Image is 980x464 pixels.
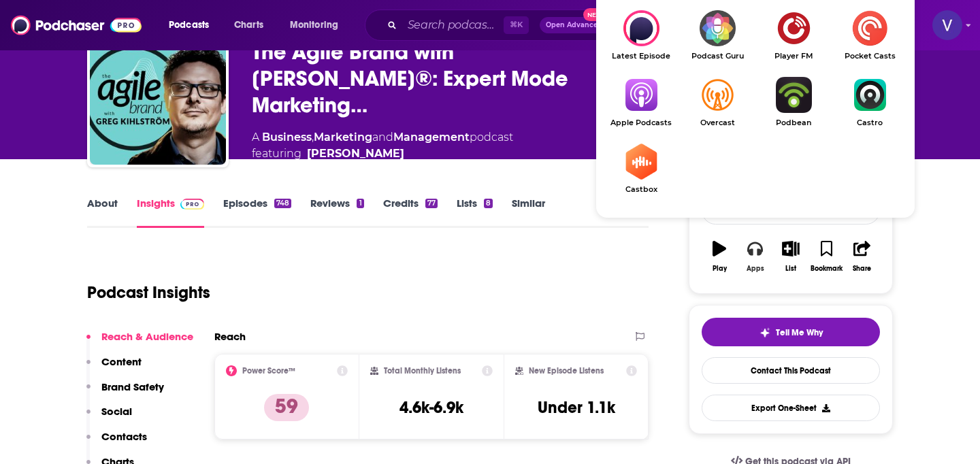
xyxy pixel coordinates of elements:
span: ⌘ K [504,16,529,34]
h3: Under 1.1k [538,397,615,418]
button: Content [86,355,142,380]
div: Apps [747,265,764,273]
span: Apple Podcasts [603,118,679,127]
a: Podcast GuruPodcast Guru [679,10,755,61]
input: Search podcasts, credits, & more... [402,14,504,36]
button: Contacts [86,430,147,455]
span: New [583,8,608,21]
span: Tell Me Why [776,327,823,338]
img: User Profile [932,10,962,40]
a: Management [393,131,470,144]
span: featuring [252,146,513,162]
img: The Agile Brand with Greg Kihlström®: Expert Mode Marketing Technology, AI, & CX [90,29,226,165]
span: Monitoring [290,16,338,35]
div: 8 [484,199,493,208]
button: List [773,232,808,281]
div: List [785,265,796,273]
span: Logged in as victoria.wilson [932,10,962,40]
span: Castbox [603,185,679,194]
img: Podchaser - Follow, Share and Rate Podcasts [11,12,142,38]
div: Play [713,265,727,273]
p: 59 [264,394,309,421]
img: Podchaser Pro [180,199,204,210]
h1: Podcast Insights [87,282,210,303]
div: Bookmark [811,265,843,273]
button: Play [702,232,737,281]
p: Brand Safety [101,380,164,393]
a: InsightsPodchaser Pro [137,197,204,228]
span: Podcast Guru [679,52,755,61]
a: Similar [512,197,545,228]
h2: Power Score™ [242,366,295,376]
button: Export One-Sheet [702,395,880,421]
span: Charts [234,16,263,35]
button: open menu [159,14,227,36]
button: Share [845,232,880,281]
a: Apple PodcastsApple Podcasts [603,77,679,127]
p: Contacts [101,430,147,443]
button: Show profile menu [932,10,962,40]
span: , [312,131,314,144]
a: Business [262,131,312,144]
span: Player FM [755,52,832,61]
p: Reach & Audience [101,330,193,343]
h2: Total Monthly Listens [384,366,461,376]
a: CastboxCastbox [603,144,679,194]
button: Open AdvancedNew [540,17,608,33]
a: Marketing [314,131,372,144]
a: OvercastOvercast [679,77,755,127]
span: Open Advanced [546,22,602,29]
a: About [87,197,118,228]
div: Search podcasts, credits, & more... [378,10,633,41]
p: Content [101,355,142,368]
button: Apps [737,232,772,281]
a: Episodes748 [223,197,291,228]
button: Bookmark [808,232,844,281]
span: and [372,131,393,144]
a: PodbeanPodbean [755,77,832,127]
span: Castro [832,118,908,127]
span: Overcast [679,118,755,127]
a: CastroCastro [832,77,908,127]
div: The Agile Brand with Greg Kihlström®: Expert Mode Marketing Technology, AI, & CX on Latest Episode [603,10,679,61]
button: Reach & Audience [86,330,193,355]
a: Pocket CastsPocket Casts [832,10,908,61]
span: Latest Episode [603,52,679,61]
a: Reviews1 [310,197,363,228]
span: Podcasts [169,16,209,35]
h2: Reach [214,330,246,343]
img: tell me why sparkle [759,327,770,338]
div: 748 [274,199,291,208]
div: 77 [425,199,438,208]
a: Charts [225,14,272,36]
div: 1 [357,199,363,208]
button: Social [86,405,132,430]
a: Credits77 [383,197,438,228]
button: tell me why sparkleTell Me Why [702,318,880,346]
a: Lists8 [457,197,493,228]
h3: 4.6k-6.9k [399,397,463,418]
span: Podbean [755,118,832,127]
a: Contact This Podcast [702,357,880,384]
p: Social [101,405,132,418]
div: Share [853,265,871,273]
a: Player FMPlayer FM [755,10,832,61]
button: Brand Safety [86,380,164,405]
a: Greg Kihlström [307,146,404,162]
span: Pocket Casts [832,52,908,61]
button: open menu [280,14,356,36]
h2: New Episode Listens [529,366,604,376]
div: A podcast [252,129,513,162]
